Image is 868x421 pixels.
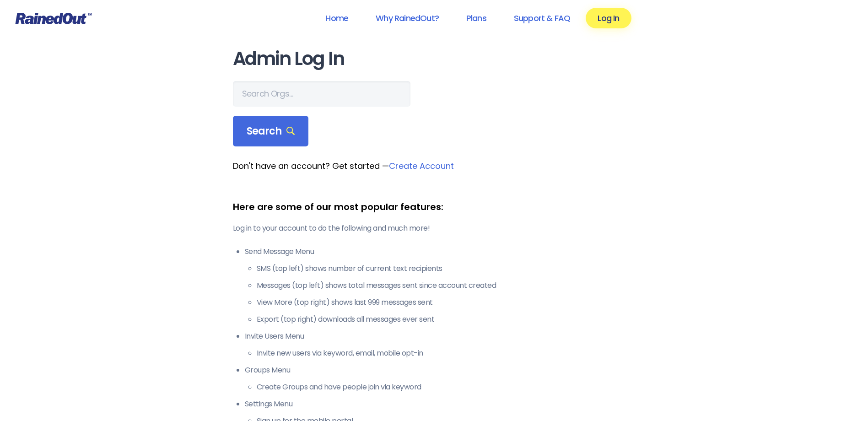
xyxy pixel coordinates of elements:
span: Search [247,125,295,138]
li: SMS (top left) shows number of current text recipients [257,263,636,274]
li: Groups Menu [245,365,636,393]
li: Messages (top left) shows total messages sent since account created [257,280,636,291]
h1: Admin Log In [233,49,636,69]
a: Why RainedOut? [364,8,451,28]
li: Invite Users Menu [245,331,636,359]
li: Export (top right) downloads all messages ever sent [257,314,636,325]
input: Search Orgs… [233,81,410,107]
div: Search [233,116,309,147]
a: Create Account [389,160,454,172]
a: Home [313,8,360,28]
li: Create Groups and have people join via keyword [257,382,636,393]
a: Support & FAQ [502,8,582,28]
li: Invite new users via keyword, email, mobile opt-in [257,348,636,359]
p: Log in to your account to do the following and much more! [233,223,636,234]
li: Send Message Menu [245,246,636,325]
a: Log In [586,8,631,28]
a: Plans [454,8,498,28]
li: View More (top right) shows last 999 messages sent [257,297,636,308]
div: Here are some of our most popular features: [233,200,636,214]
